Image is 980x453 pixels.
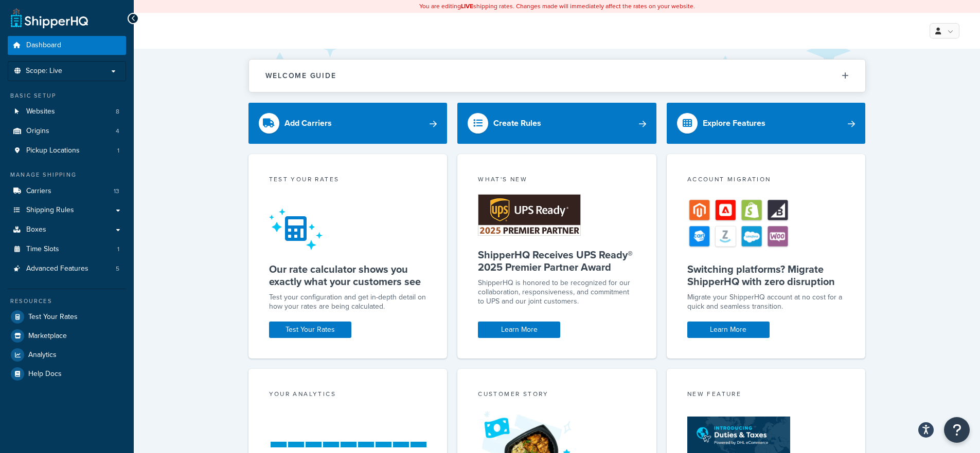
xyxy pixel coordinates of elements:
li: Origins [8,122,126,141]
span: 1 [117,146,119,155]
a: Add Carriers [248,103,448,144]
a: Pickup Locations1 [8,141,126,160]
div: Basic Setup [8,91,126,100]
a: Analytics [8,346,126,364]
span: Carriers [26,187,51,196]
a: Dashboard [8,36,126,55]
h5: Switching platforms? Migrate ShipperHQ with zero disruption [687,263,845,288]
span: Shipping Rules [26,206,74,215]
span: Pickup Locations [26,146,80,155]
li: Pickup Locations [8,141,126,160]
div: Test your rates [269,175,427,186]
a: Marketplace [8,327,126,345]
a: Websites8 [8,102,126,121]
div: Your Analytics [269,389,427,401]
li: Carriers [8,182,126,201]
a: Boxes [8,220,126,239]
button: Welcome Guide [249,60,865,92]
div: Add Carriers [284,116,332,130]
button: Open Resource Center [944,417,970,443]
div: New Feature [687,389,845,401]
li: Advanced Features [8,259,126,278]
span: 13 [114,187,119,196]
span: 8 [116,107,119,116]
a: Test Your Rates [269,322,351,338]
span: 1 [117,245,119,254]
span: Time Slots [26,245,59,254]
div: Create Rules [493,116,541,130]
p: ShipperHQ is honored to be recognized for our collaboration, responsiveness, and commitment to UP... [478,278,636,306]
a: Time Slots1 [8,240,126,259]
span: 4 [116,127,119,136]
span: Dashboard [26,41,61,50]
span: Scope: Live [26,67,62,75]
h5: ShipperHQ Receives UPS Ready® 2025 Premier Partner Award [478,249,636,273]
div: Test your configuration and get in-depth detail on how your rates are being calculated. [269,293,427,311]
span: Websites [26,107,55,116]
h2: Welcome Guide [265,72,336,80]
span: Boxes [26,225,46,234]
span: Advanced Features [26,265,88,273]
b: LIVE [461,2,473,11]
a: Learn More [687,322,770,338]
a: Carriers13 [8,182,126,201]
a: Origins4 [8,122,126,141]
a: Help Docs [8,365,126,383]
a: Learn More [478,322,560,338]
span: Marketplace [28,332,67,341]
a: Create Rules [457,103,656,144]
div: Migrate your ShipperHQ account at no cost for a quick and seamless transition. [687,293,845,311]
a: Test Your Rates [8,308,126,326]
div: Manage Shipping [8,171,126,179]
a: Shipping Rules [8,201,126,220]
span: 5 [116,265,119,273]
a: Advanced Features5 [8,259,126,278]
li: Websites [8,102,126,121]
div: Resources [8,297,126,306]
h5: Our rate calculator shows you exactly what your customers see [269,263,427,288]
span: Help Docs [28,370,62,379]
div: Customer Story [478,389,636,401]
div: What's New [478,175,636,186]
span: Analytics [28,351,57,360]
span: Origins [26,127,49,136]
div: Account Migration [687,175,845,186]
li: Time Slots [8,240,126,259]
a: Explore Features [667,103,866,144]
span: Test Your Rates [28,313,78,322]
div: Explore Features [703,116,765,130]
